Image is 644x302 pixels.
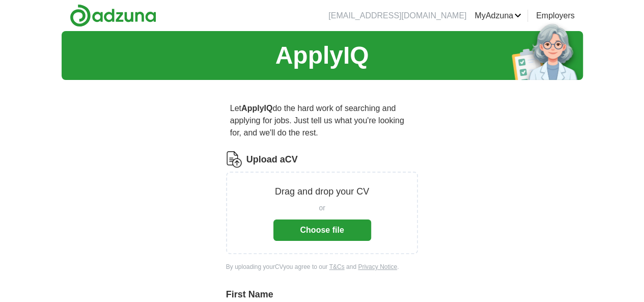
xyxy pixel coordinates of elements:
div: By uploading your CV you agree to our and . [226,262,418,271]
p: Drag and drop your CV [275,185,369,199]
a: Privacy Notice [358,263,397,270]
a: Employers [536,10,575,22]
strong: ApplyIQ [241,104,272,113]
img: CV Icon [226,151,242,168]
span: or [319,203,325,213]
a: MyAdzuna [474,10,521,22]
label: First Name [226,288,418,301]
button: Choose file [273,219,371,241]
p: Let do the hard work of searching and applying for jobs. Just tell us what you're looking for, an... [226,98,418,143]
label: Upload a CV [246,153,298,167]
img: Adzuna logo [70,4,156,27]
h1: ApplyIQ [275,37,369,74]
a: T&Cs [329,263,345,270]
li: [EMAIL_ADDRESS][DOMAIN_NAME] [328,10,466,22]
